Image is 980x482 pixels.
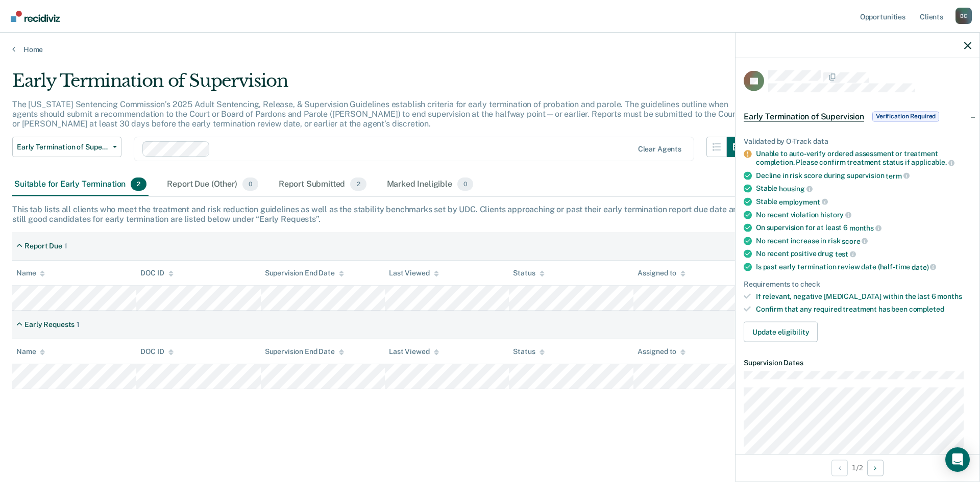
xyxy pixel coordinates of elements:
[165,173,260,196] div: Report Due (Other)
[242,177,258,191] span: 0
[638,347,685,356] div: Assigned to
[12,45,968,54] a: Home
[756,249,971,259] div: No recent positive drug
[638,145,681,154] div: Clear agents
[820,211,851,219] span: history
[638,269,685,277] div: Assigned to
[867,460,884,476] button: Next Opportunity
[912,263,936,271] span: date)
[513,347,544,356] div: Status
[16,347,45,356] div: Name
[886,171,909,180] span: term
[744,111,864,121] span: Early Termination of Supervision
[16,269,45,277] div: Name
[756,292,971,301] div: If relevant, negative [MEDICAL_DATA] within the last 6
[955,8,972,24] div: B C
[389,269,438,277] div: Last Viewed
[756,262,971,271] div: Is past early termination review date (half-time
[385,173,476,196] div: Marked Ineligible
[945,447,970,472] div: Open Intercom Messenger
[744,280,971,288] div: Requirements to check
[389,347,438,356] div: Last Viewed
[12,99,739,129] p: The [US_STATE] Sentencing Commission’s 2025 Adult Sentencing, Release, & Supervision Guidelines e...
[140,269,173,277] div: DOC ID
[756,149,971,167] div: Unable to auto-verify ordered assessment or treatment completion. Please confirm treatment status...
[131,177,146,191] span: 2
[17,143,109,151] span: Early Termination of Supervision
[835,250,856,258] span: test
[756,210,971,219] div: No recent violation
[744,137,971,145] div: Validated by O-Track data
[849,223,881,232] span: months
[756,305,971,314] div: Confirm that any required treatment has been
[756,236,971,245] div: No recent increase in risk
[872,111,939,121] span: Verification Required
[756,223,971,233] div: On supervision for at least 6
[513,269,544,277] div: Status
[457,177,473,191] span: 0
[140,347,173,356] div: DOC ID
[756,184,971,193] div: Stable
[11,11,60,22] img: Recidiviz
[744,358,971,367] dt: Supervision Dates
[831,460,848,476] button: Previous Opportunity
[736,100,979,133] div: Early Termination of SupervisionVerification Required
[277,173,369,196] div: Report Submitted
[12,173,149,196] div: Suitable for Early Termination
[12,205,968,224] div: This tab lists all clients who meet the treatment and risk reduction guidelines as well as the st...
[744,321,818,342] button: Update eligibility
[24,320,75,329] div: Early Requests
[736,454,979,481] div: 1 / 2
[937,292,962,300] span: months
[955,8,972,24] button: Profile dropdown button
[12,70,747,99] div: Early Termination of Supervision
[909,305,944,313] span: completed
[756,171,971,180] div: Decline in risk score during supervision
[77,320,80,329] div: 1
[350,177,366,191] span: 2
[265,347,344,356] div: Supervision End Date
[756,197,971,206] div: Stable
[779,185,813,193] span: housing
[64,242,67,250] div: 1
[24,242,62,250] div: Report Due
[265,269,344,277] div: Supervision End Date
[842,237,868,245] span: score
[779,197,827,206] span: employment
